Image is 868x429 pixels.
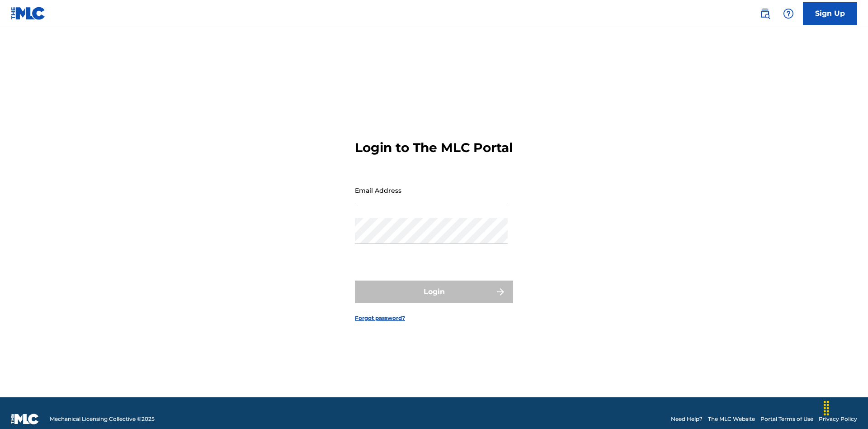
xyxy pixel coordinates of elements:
img: help [783,8,794,19]
iframe: Chat Widget [823,386,868,429]
a: The MLC Website [708,415,755,423]
div: Help [779,5,797,23]
a: Portal Terms of Use [760,415,813,423]
a: Sign Up [803,2,857,25]
a: Forgot password? [355,314,405,322]
h3: Login to The MLC Portal [355,140,513,156]
div: Drag [819,395,834,422]
img: logo [11,414,39,424]
a: Need Help? [671,415,703,423]
img: MLC Logo [11,7,46,20]
span: Mechanical Licensing Collective © 2025 [50,415,155,423]
img: search [759,8,770,19]
a: Public Search [756,5,774,23]
a: Privacy Policy [819,415,857,423]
